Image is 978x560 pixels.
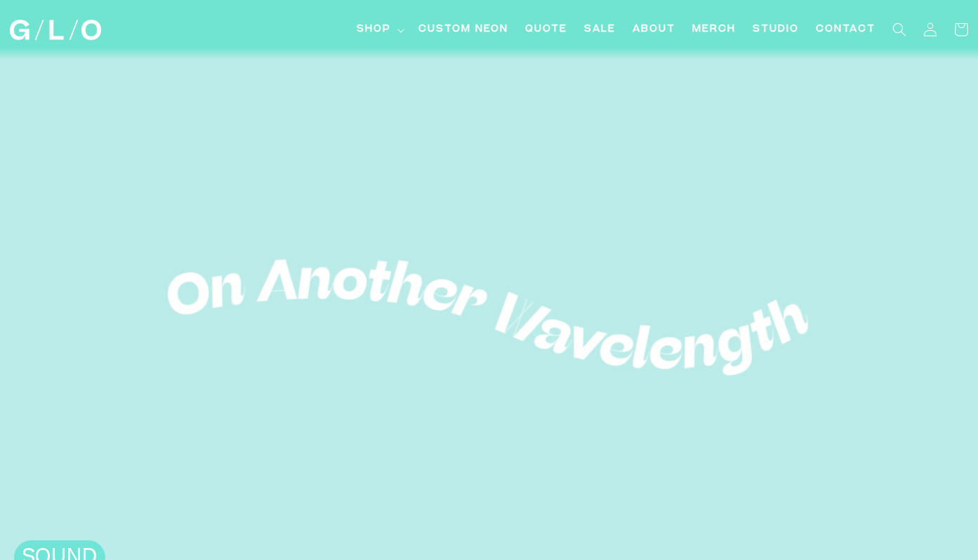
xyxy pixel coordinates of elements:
[576,14,624,46] a: SALE
[10,20,101,40] img: GLO Studio
[816,22,875,37] span: Contact
[624,14,684,46] a: About
[410,14,517,46] a: Custom Neon
[418,22,508,37] span: Custom Neon
[633,22,675,37] span: About
[753,22,799,37] span: Studio
[4,15,106,46] a: GLO Studio
[584,22,616,37] span: SALE
[807,14,884,46] a: Contact
[357,22,391,37] span: Shop
[744,14,807,46] a: Studio
[517,14,576,46] a: Quote
[348,14,410,46] summary: Shop
[692,22,736,37] span: Merch
[884,14,915,45] summary: Search
[684,14,744,46] a: Merch
[525,22,567,37] span: Quote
